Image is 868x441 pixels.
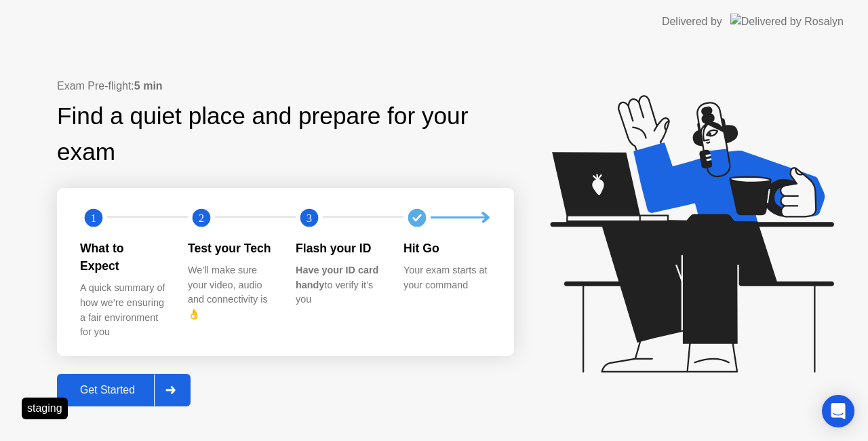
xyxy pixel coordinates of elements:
div: We’ll make sure your video, audio and connectivity is 👌 [188,263,274,322]
div: staging [22,398,68,419]
text: 2 [199,211,204,224]
div: to verify it’s you [296,263,382,307]
img: Delivered by Rosalyn [730,14,844,29]
button: Get Started [57,374,191,406]
b: Have your ID card handy [296,265,378,290]
div: A quick summary of how we’re ensuring a fair environment for you [80,281,166,339]
div: Open Intercom Messenger [822,395,854,427]
text: 3 [307,211,312,224]
b: 5 min [134,80,163,92]
div: Exam Pre-flight: [57,78,514,94]
div: Your exam starts at your command [403,263,490,292]
div: Test your Tech [188,239,274,257]
div: Delivered by [662,14,722,30]
div: Find a quiet place and prepare for your exam [57,98,514,170]
text: 1 [91,211,96,224]
div: Get Started [61,384,154,396]
div: Flash your ID [296,239,382,257]
div: Hit Go [403,239,490,257]
div: What to Expect [80,239,166,275]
